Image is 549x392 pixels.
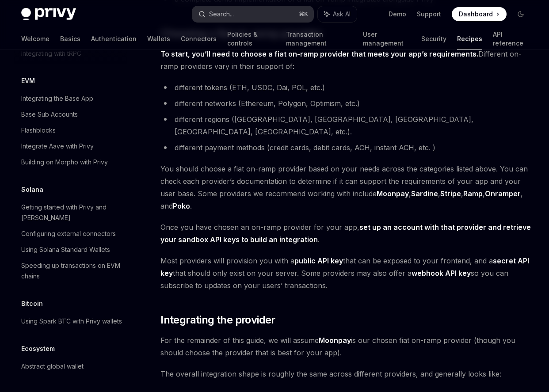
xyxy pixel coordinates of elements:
a: Poko [173,202,190,211]
div: Integrate Aave with Privy [21,141,94,152]
div: Abstract global wallet [21,361,84,372]
li: different payment methods (credit cards, debit cards, ACH, instant ACH, etc. ) [160,141,533,154]
a: Stripe [440,189,461,198]
li: different networks (Ethereum, Polygon, Optimism, etc.) [160,97,533,110]
span: For the remainder of this guide, we will assume is our chosen fiat on-ramp provider (though you s... [160,334,533,359]
div: Flashblocks [21,125,56,136]
a: Moonpay [377,189,409,198]
a: Connectors [181,28,217,49]
span: The overall integration shape is roughly the same across different providers, and generally looks... [160,368,533,380]
button: Toggle dark mode [514,7,528,21]
h5: Solana [21,184,43,195]
a: Getting started with Privy and [PERSON_NAME] [14,199,127,226]
a: Wallets [147,28,170,49]
h5: Ecosystem [21,343,55,354]
a: Using Solana Standard Wallets [14,242,127,258]
a: Integrate Aave with Privy [14,138,127,154]
a: User management [363,28,410,49]
span: Ask AI [333,10,351,19]
div: Speeding up transactions on EVM chains [21,260,122,282]
span: ⌘ K [299,11,308,18]
img: dark logo [21,8,76,20]
div: Building on Morpho with Privy [21,157,108,167]
a: Base Sub Accounts [14,107,127,122]
a: Security [421,28,446,49]
a: Transaction management [286,28,353,49]
div: Base Sub Accounts [21,109,78,120]
span: Once you have chosen an on-ramp provider for your app, . [160,221,533,246]
a: Configuring external connectors [14,226,127,242]
span: Different on-ramp providers vary in their support of: [160,48,533,72]
a: API reference [493,28,528,49]
a: Authentication [91,28,137,49]
div: Configuring external connectors [21,228,116,239]
strong: public API key [294,256,343,265]
strong: To start, you’ll need to choose a fiat on-ramp provider that meets your app’s requirements. [160,49,478,58]
div: Integrating the Base App [21,93,93,104]
h5: Bitcoin [21,298,43,309]
button: Ask AI [318,6,357,22]
a: Speeding up transactions on EVM chains [14,258,127,284]
a: Integrating the Base App [14,91,127,107]
a: Recipes [457,28,482,49]
a: Sardine [411,189,438,198]
div: Using Solana Standard Wallets [21,244,110,255]
a: Support [417,10,441,19]
li: different tokens (ETH, USDC, Dai, POL, etc.) [160,81,533,94]
a: Demo [389,10,406,19]
a: Abstract global wallet [14,358,127,374]
a: Policies & controls [227,28,275,49]
strong: webhook API key [412,269,471,278]
span: Integrating the provider [160,313,275,327]
span: You should choose a fiat on-ramp provider based on your needs across the categories listed above.... [160,163,533,212]
span: Most providers will provision you with a that can be exposed to your frontend, and a that should ... [160,255,533,292]
li: different regions ([GEOGRAPHIC_DATA], [GEOGRAPHIC_DATA], [GEOGRAPHIC_DATA], [GEOGRAPHIC_DATA], [G... [160,113,533,138]
a: Onramper [485,189,521,198]
a: Dashboard [452,7,507,21]
a: Using Spark BTC with Privy wallets [14,313,127,329]
a: Building on Morpho with Privy [14,154,127,170]
strong: Moonpay [319,336,351,345]
a: Welcome [21,28,50,49]
div: Getting started with Privy and [PERSON_NAME] [21,202,122,223]
span: Dashboard [459,10,493,19]
h5: EVM [21,76,35,86]
a: Ramp [463,189,483,198]
a: Basics [60,28,80,49]
a: Flashblocks [14,122,127,138]
button: Search...⌘K [192,6,313,22]
div: Search... [209,9,234,19]
div: Using Spark BTC with Privy wallets [21,316,122,327]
